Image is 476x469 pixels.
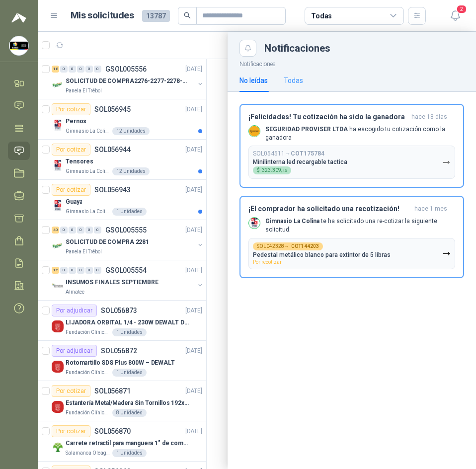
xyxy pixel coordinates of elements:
[262,168,287,173] span: 323.309
[446,7,464,25] button: 2
[265,125,455,142] p: ha escogido tu cotización como la ganadora
[239,75,268,86] div: No leídas
[456,4,467,14] span: 2
[9,36,28,55] img: Company Logo
[291,150,324,157] b: COT175784
[284,75,303,86] div: Todas
[71,8,134,23] h1: Mis solicitudes
[414,205,447,213] span: hace 1 mes
[228,57,476,69] p: Notificaciones
[253,166,291,174] div: $
[248,113,407,121] h3: ¡Felicidades! Tu cotización ha sido la ganadora
[248,146,455,179] button: SOL054511→COT175784Minilinterna led recargable tactica$323.309,43
[291,244,319,249] b: COT144203
[411,113,447,121] span: hace 18 días
[311,10,332,21] div: Todas
[11,12,26,24] img: Logo peakr
[253,242,323,250] div: SOL042328 →
[142,10,170,22] span: 13787
[249,126,260,137] img: Company Logo
[248,238,455,269] button: SOL042328→COT144203Pedestal metálico blanco para extintor de 5 librasPor recotizar
[253,251,391,258] p: Pedestal metálico blanco para extintor de 5 libras
[239,40,256,57] button: Close
[248,205,410,213] h3: ¡El comprador ha solicitado una recotización!
[249,218,260,229] img: Company Logo
[265,218,319,225] b: Gimnasio La Colina
[281,168,287,173] span: ,43
[265,126,348,133] b: SEGURIDAD PROVISER LTDA
[239,196,464,278] button: ¡El comprador ha solicitado una recotización!hace 1 mes Company LogoGimnasio La Colina te ha soli...
[253,150,324,157] p: SOL054511 →
[264,43,464,53] div: Notificaciones
[239,104,464,188] button: ¡Felicidades! Tu cotización ha sido la ganadorahace 18 días Company LogoSEGURIDAD PROVISER LTDA h...
[265,217,455,234] p: te ha solicitado una re-cotizar la siguiente solicitud.
[253,158,347,165] p: Minilinterna led recargable tactica
[253,259,282,265] span: Por recotizar
[184,12,191,19] span: search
